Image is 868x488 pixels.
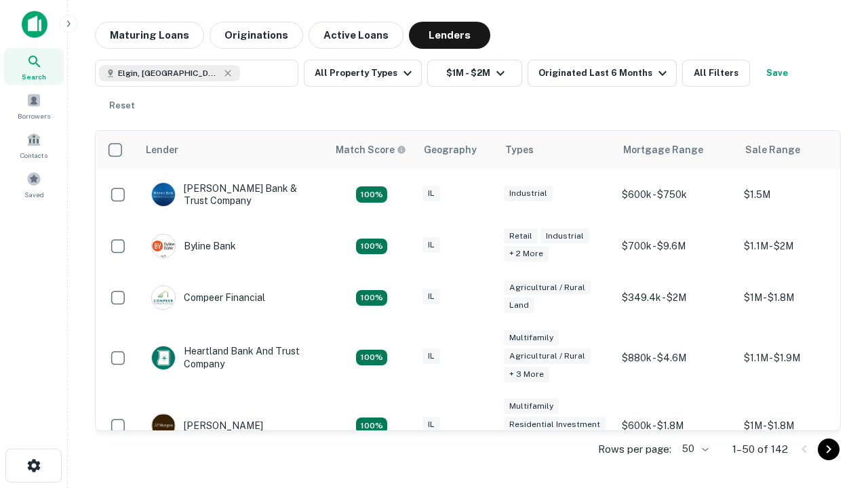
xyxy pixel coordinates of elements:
[138,131,328,169] th: Lender
[677,439,711,459] div: 50
[146,142,178,158] div: Lender
[737,169,859,220] td: $1.5M
[615,131,737,169] th: Mortgage Range
[504,417,606,432] div: Residential Investment
[732,441,788,457] p: 1–50 of 142
[504,246,549,262] div: + 2 more
[505,142,534,158] div: Types
[422,289,440,304] div: IL
[152,346,175,369] img: picture
[356,186,387,203] div: Matching Properties: 28, hasApolloMatch: undefined
[615,323,737,392] td: $880k - $4.6M
[22,11,47,38] img: capitalize-icon.png
[422,186,440,201] div: IL
[737,272,859,323] td: $1M - $1.8M
[615,392,737,460] td: $600k - $1.8M
[95,22,204,49] button: Maturing Loans
[504,367,549,382] div: + 3 more
[309,22,403,49] button: Active Loans
[356,418,387,434] div: Matching Properties: 25, hasApolloMatch: undefined
[422,237,440,253] div: IL
[755,60,799,87] button: Save your search to get updates of matches that match your search criteria.
[422,348,440,364] div: IL
[422,417,440,432] div: IL
[528,60,677,87] button: Originated Last 6 Months
[152,414,175,437] img: picture
[151,345,314,369] div: Heartland Bank And Trust Company
[615,272,737,323] td: $349.4k - $2M
[210,22,303,49] button: Originations
[336,142,406,157] div: Capitalize uses an advanced AI algorithm to match your search with the best lender. The match sco...
[737,392,859,460] td: $1M - $1.8M
[504,330,559,346] div: Multifamily
[18,110,50,121] span: Borrowers
[416,131,497,169] th: Geography
[4,48,64,85] a: Search
[151,285,265,310] div: Compeer Financial
[682,60,750,87] button: All Filters
[424,142,477,158] div: Geography
[427,60,522,87] button: $1M - $2M
[504,348,591,364] div: Agricultural / Rural
[504,228,538,244] div: Retail
[20,150,47,161] span: Contacts
[4,166,64,203] a: Saved
[615,220,737,272] td: $700k - $9.6M
[151,234,236,258] div: Byline Bank
[800,336,868,401] iframe: Chat Widget
[151,182,314,207] div: [PERSON_NAME] Bank & Trust Company
[152,235,175,258] img: picture
[745,142,800,158] div: Sale Range
[737,131,859,169] th: Sale Range
[598,441,671,457] p: Rows per page:
[540,228,589,244] div: Industrial
[504,280,591,296] div: Agricultural / Rural
[151,413,263,438] div: [PERSON_NAME]
[504,399,559,414] div: Multifamily
[152,286,175,309] img: picture
[356,290,387,306] div: Matching Properties: 19, hasApolloMatch: undefined
[409,22,490,49] button: Lenders
[615,169,737,220] td: $600k - $750k
[118,67,220,79] span: Elgin, [GEOGRAPHIC_DATA], [GEOGRAPHIC_DATA]
[818,439,840,460] button: Go to next page
[304,60,422,87] button: All Property Types
[24,189,44,200] span: Saved
[4,87,64,124] a: Borrowers
[623,142,703,158] div: Mortgage Range
[356,350,387,366] div: Matching Properties: 18, hasApolloMatch: undefined
[356,239,387,255] div: Matching Properties: 16, hasApolloMatch: undefined
[497,131,615,169] th: Types
[504,186,553,201] div: Industrial
[328,131,416,169] th: Capitalize uses an advanced AI algorithm to match your search with the best lender. The match sco...
[100,92,144,119] button: Reset
[737,323,859,392] td: $1.1M - $1.9M
[22,71,46,82] span: Search
[538,65,671,81] div: Originated Last 6 Months
[737,220,859,272] td: $1.1M - $2M
[336,142,403,157] h6: Match Score
[152,183,175,206] img: picture
[504,298,534,313] div: Land
[4,127,64,163] a: Contacts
